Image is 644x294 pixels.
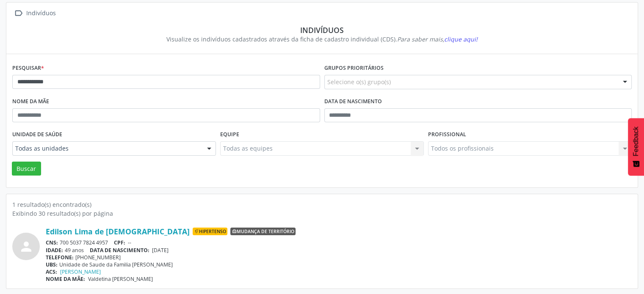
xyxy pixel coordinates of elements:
[19,239,34,254] i: person
[152,247,169,254] span: [DATE]
[88,275,153,283] span: Valdetina [PERSON_NAME]
[12,95,49,108] label: Nome da mãe
[46,247,63,254] span: IDADE:
[12,209,632,218] div: Exibindo 30 resultado(s) por página
[230,228,296,235] span: Mudança de território
[327,77,391,86] span: Selecione o(s) grupo(s)
[128,239,131,246] span: --
[46,239,632,246] div: 700 5037 7824 4957
[628,118,644,176] button: Feedback - Mostrar pesquisa
[397,35,478,43] i: Para saber mais,
[15,144,199,153] span: Todas as unidades
[12,200,632,209] div: 1 resultado(s) encontrado(s)
[324,95,382,108] label: Data de nascimento
[632,126,640,156] span: Feedback
[46,254,74,261] span: TELEFONE:
[428,128,466,141] label: Profissional
[46,227,190,236] a: Edilson Lima de [DEMOGRAPHIC_DATA]
[220,128,239,141] label: Equipe
[12,7,25,19] i: 
[46,261,58,268] span: UBS:
[60,268,101,275] a: [PERSON_NAME]
[12,128,62,141] label: Unidade de saúde
[46,254,632,261] div: [PHONE_NUMBER]
[25,7,57,19] div: Indivíduos
[46,275,85,283] span: NOME DA MÃE:
[46,247,632,254] div: 49 anos
[324,62,384,75] label: Grupos prioritários
[46,239,58,246] span: CNS:
[114,239,125,246] span: CPF:
[193,228,227,235] span: Hipertenso
[46,268,57,275] span: ACS:
[18,35,626,44] div: Visualize os indivíduos cadastrados através da ficha de cadastro individual (CDS).
[12,7,57,19] a:  Indivíduos
[444,35,478,43] span: clique aqui!
[18,25,626,35] div: Indivíduos
[12,62,44,75] label: Pesquisar
[46,261,632,268] div: Unidade de Saude da Familia [PERSON_NAME]
[90,247,149,254] span: DATA DE NASCIMENTO:
[12,162,41,176] button: Buscar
